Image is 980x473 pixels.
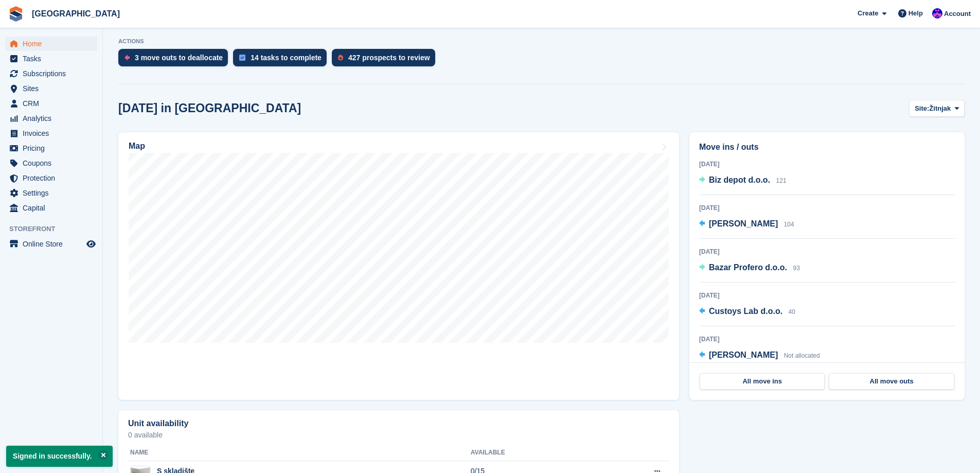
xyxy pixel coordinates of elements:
div: [DATE] [699,247,955,256]
a: Biz depot d.o.o. 121 [699,174,787,187]
a: 14 tasks to complete [233,49,332,72]
span: Tasks [23,51,84,66]
span: Coupons [23,156,84,170]
h2: [DATE] in [GEOGRAPHIC_DATA] [118,101,301,115]
span: [PERSON_NAME] [709,219,778,228]
a: All move ins [700,373,825,390]
div: 3 move outs to deallocate [135,54,223,62]
span: Pricing [23,141,84,155]
a: menu [5,51,97,66]
a: [PERSON_NAME] 104 [699,218,794,231]
img: prospect-51fa495bee0391a8d652442698ab0144808aea92771e9ea1ae160a38d050c398.svg [338,55,343,61]
p: Signed in successfully. [6,446,113,467]
a: [PERSON_NAME] Not allocated [699,349,820,362]
span: Sites [23,81,84,96]
a: menu [5,126,97,141]
span: Home [23,37,84,51]
a: Bazar Profero d.o.o. 93 [699,261,800,275]
div: [DATE] [699,160,955,169]
span: Analytics [23,111,84,126]
a: menu [5,171,97,185]
img: stora-icon-8386f47178a22dfd0bd8f6a31ec36ba5ce8667c1dd55bd0f319d3a0aa187defe.svg [8,6,24,22]
span: Žitnjak [929,103,951,114]
img: move_outs_to_deallocate_icon-f764333ba52eb49d3ac5e1228854f67142a1ed5810a6f6cc68b1a99e826820c5.svg [124,55,130,61]
a: menu [5,66,97,81]
a: menu [5,81,97,96]
a: 3 move outs to deallocate [118,49,233,72]
th: Available [471,445,593,461]
span: 104 [784,221,794,228]
span: CRM [23,96,84,111]
div: [DATE] [699,291,955,300]
h2: Move ins / outs [699,141,955,153]
th: Name [128,445,471,461]
a: Custoys Lab d.o.o. 40 [699,305,795,319]
span: Storefront [9,224,102,234]
a: menu [5,111,97,126]
div: 14 tasks to complete [251,54,322,62]
span: Help [908,8,923,19]
a: menu [5,201,97,215]
span: 93 [793,265,799,272]
a: menu [5,186,97,200]
a: menu [5,96,97,111]
span: Account [944,9,971,19]
span: Online Store [23,237,84,251]
button: Site: Žitnjak [909,100,965,117]
a: 427 prospects to review [332,49,440,72]
a: menu [5,37,97,51]
a: Map [118,132,679,400]
a: [GEOGRAPHIC_DATA] [28,5,124,22]
a: Preview store [85,238,97,250]
div: [DATE] [699,203,955,213]
span: Capital [23,201,84,215]
span: Settings [23,186,84,200]
span: Bazar Profero d.o.o. [709,263,787,272]
img: task-75834270c22a3079a89374b754ae025e5fb1db73e45f91037f5363f120a921f8.svg [239,55,245,61]
span: Biz depot d.o.o. [709,176,770,184]
span: Invoices [23,126,84,141]
a: menu [5,141,97,155]
p: 0 available [128,431,669,439]
a: All move outs [829,373,954,390]
div: [DATE] [699,335,955,344]
span: Not allocated [784,352,820,359]
a: menu [5,237,97,251]
span: Protection [23,171,84,185]
a: menu [5,156,97,170]
span: Site: [915,103,929,114]
h2: Unit availability [128,419,188,428]
h2: Map [129,142,145,151]
p: ACTIONS [118,38,965,45]
img: Ivan Gačić [932,8,942,19]
span: Create [858,8,878,19]
span: Custoys Lab d.o.o. [709,307,782,316]
span: Subscriptions [23,66,84,81]
div: 427 prospects to review [348,54,430,62]
span: 40 [789,308,795,316]
span: [PERSON_NAME] [709,351,778,359]
span: 121 [776,177,787,184]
